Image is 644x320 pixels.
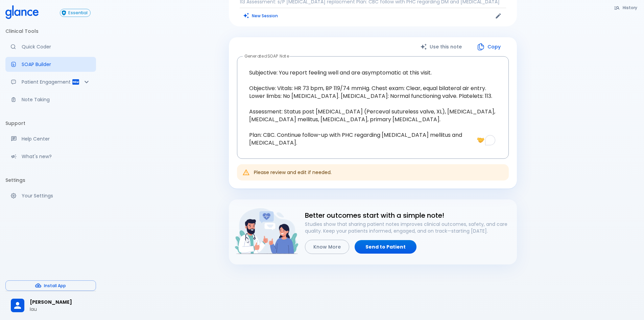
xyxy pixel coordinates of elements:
[355,240,416,254] a: Send to Patient
[234,205,300,257] img: doctor-and-patient-engagement-HyWS9NFy.png
[254,166,332,178] div: Please review and edit if needed.
[5,92,96,107] a: Advanced note-taking
[5,149,96,164] div: Recent updates and feature releases
[5,39,96,54] a: Moramiz: Find ICD10AM codes instantly
[470,40,509,54] button: Copy
[305,210,511,221] h6: Better outcomes start with a simple note!
[611,3,641,13] button: History
[413,40,470,54] button: Use this note
[5,280,96,291] button: Install App
[5,131,96,146] a: Get help from our support team
[5,172,96,188] li: Settings
[5,115,96,131] li: Support
[22,153,91,160] p: What's new?
[5,294,96,317] div: [PERSON_NAME]Iau
[66,10,90,16] span: Essential
[493,11,503,21] button: Edit
[305,240,349,254] button: Know More
[30,306,91,313] p: Iau
[22,135,91,142] p: Help Center
[22,79,72,85] p: Patient Engagement
[22,43,91,50] p: Quick Coder
[242,62,504,153] textarea: To enrich screen reader interactions, please activate Accessibility in Grammarly extension settings
[60,9,96,17] a: Click to view or change your subscription
[22,96,91,103] p: Note Taking
[5,188,96,203] a: Manage your settings
[30,299,91,306] span: [PERSON_NAME]
[5,57,96,72] a: Docugen: Compose a clinical documentation in seconds
[5,23,96,39] li: Clinical Tools
[305,221,511,234] p: Studies show that sharing patient notes improves clinical outcomes, safety, and care quality. Kee...
[22,61,91,68] p: SOAP Builder
[240,11,282,21] button: Clears all inputs and results.
[5,74,96,89] div: Patient Reports & Referrals
[60,9,91,17] button: Essential
[22,192,91,199] p: Your Settings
